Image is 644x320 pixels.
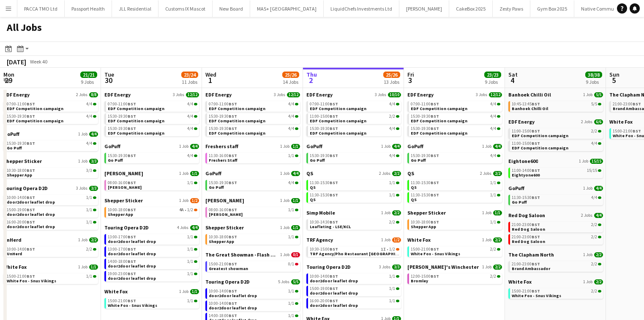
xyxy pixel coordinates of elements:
[7,141,96,150] a: 15:30-19:30BST4/4Go Puff
[209,126,298,135] a: 15:30-19:30BST4/4EDF Competition campaign
[7,207,96,217] a: 15:00-19:00BST1/1door2door leaflet drop
[104,170,199,177] a: [PERSON_NAME]1 Job1/1
[591,141,597,146] span: 4/4
[291,144,300,149] span: 1/1
[89,132,98,137] span: 4/4
[27,207,35,212] span: BST
[108,208,136,212] span: 10:00-18:00
[108,157,123,163] span: Go Puff
[173,92,184,97] span: 3 Jobs
[128,180,136,185] span: BST
[532,141,540,146] span: BST
[205,170,300,177] a: GoPuff1 Job4/4
[205,197,300,224] div: [PERSON_NAME]1 Job1/108:00-16:00BST1/1[PERSON_NAME]
[493,0,530,17] button: Zesty Paws
[104,170,143,177] span: Knight Frank
[512,195,601,204] a: 11:30-15:30BST4/4Go Puff
[128,126,136,131] span: BST
[288,181,294,185] span: 4/4
[633,101,641,107] span: BST
[179,144,188,149] span: 1 Job
[411,102,439,106] span: 07:00-11:00
[209,101,298,111] a: 07:00-11:00BST4/4EDF Competition campaign
[411,154,439,158] span: 15:30-19:30
[392,171,401,176] span: 2/2
[411,157,426,163] span: Go Puff
[27,141,35,146] span: BST
[512,129,540,133] span: 11:00-15:00
[330,180,338,185] span: BST
[209,127,237,131] span: 15:30-19:30
[411,180,500,190] a: 11:30-15:30BST1/1QS
[205,143,238,149] span: Freshers staff
[590,159,603,164] span: 15/15
[407,143,502,149] a: GoPuff1 Job4/4
[27,113,35,119] span: BST
[3,158,98,185] div: Shepper Sticker1 Job3/310:30-18:00BST3/3Shepper App
[108,114,136,119] span: 15:30-19:30
[310,193,338,197] span: 11:30-15:30
[205,143,300,149] a: Freshers staff1 Job1/1
[389,154,395,158] span: 4/4
[381,144,390,149] span: 1 Job
[310,114,338,119] span: 11:00-15:00
[104,143,199,149] a: GoPuff1 Job4/4
[508,185,603,212] div: GoPuff1 Job4/411:30-15:30BST4/4Go Puff
[508,91,603,98] a: Banhoek Chilli Oil1 Job5/5
[411,114,439,119] span: 15:30-19:30
[104,91,131,98] span: EDF Energy
[205,197,300,204] a: [PERSON_NAME]1 Job1/1
[512,168,540,173] span: 11:00-14:00
[27,168,35,173] span: BST
[3,185,98,191] a: Touring Opera D2D3 Jobs3/3
[508,158,603,164] a: Eightone6001 Job15/15
[89,186,98,191] span: 3/3
[490,154,496,158] span: 4/4
[411,113,500,123] a: 15:30-19:30BST4/4EDF Competition campaign
[229,207,237,212] span: BST
[209,153,298,163] a: 11:30-16:00BST1/1Freshers Staff
[209,130,265,136] span: EDF Competition campaign
[306,143,401,170] div: GoPuff1 Job4/415:30-19:30BST4/4Go Puff
[7,141,35,146] span: 15:30-19:30
[76,186,87,191] span: 3 Jobs
[27,101,35,107] span: BST
[310,181,338,185] span: 11:30-15:30
[512,168,601,177] a: 11:00-14:00BST15/15Eightyone600
[431,192,439,198] span: BST
[330,153,338,158] span: BST
[108,127,136,131] span: 15:30-19:30
[431,113,439,119] span: BST
[250,0,324,17] button: MAS+ [GEOGRAPHIC_DATA]
[411,127,439,131] span: 15:30-19:30
[78,159,87,164] span: 1 Job
[512,145,568,151] span: EDF Competition campaign
[205,170,300,197] div: GoPuff1 Job4/415:30-19:30BST4/4Go Puff
[508,158,538,164] span: Eightone600
[108,106,164,111] span: EDF Competition campaign
[476,92,487,97] span: 3 Jobs
[108,126,197,135] a: 15:30-19:30BST4/4EDF Competition campaign
[411,193,439,197] span: 11:30-15:30
[512,102,540,106] span: 10:45-13:45
[213,0,250,17] button: New Board
[512,141,540,146] span: 11:00-15:00
[209,154,237,158] span: 11:30-16:00
[108,181,136,185] span: 08:00-16:00
[3,131,19,137] span: GoPuff
[7,195,96,204] a: 10:00-14:00BST1/1door2door leaflet drop
[7,168,35,173] span: 10:30-18:00
[490,181,496,185] span: 1/1
[330,126,338,131] span: BST
[431,153,439,158] span: BST
[3,158,42,164] span: Shepper Sticker
[179,171,188,176] span: 1 Job
[411,106,467,111] span: EDF Competition campaign
[490,114,496,119] span: 4/4
[104,170,199,197] div: [PERSON_NAME]1 Job1/108:00-16:00BST1/1[PERSON_NAME]
[3,131,98,158] div: GoPuff1 Job4/415:30-19:30BST4/4Go Puff
[310,197,316,202] span: QS
[205,170,221,177] span: GoPuff
[205,91,232,98] span: EDF Energy
[310,185,316,190] span: QS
